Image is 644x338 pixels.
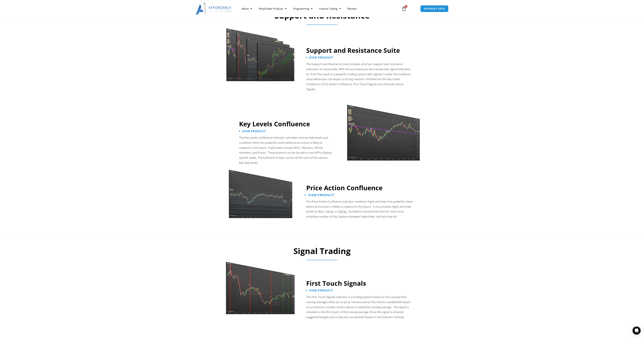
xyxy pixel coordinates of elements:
[218,10,426,21] h2: Support and Resistance
[420,5,448,12] a: MEMBERS AREA
[344,5,360,12] a: Reviews
[196,3,232,15] img: LogoAI | Affordable Indicators – NinjaTrader
[396,4,411,13] a: 0
[405,5,407,8] span: 0
[218,246,426,256] h2: Signal Trading
[424,7,445,10] span: MEMBERS AREA
[290,5,316,12] a: Programming
[633,327,641,335] div: Open Intercom Messenger
[309,289,333,292] span: View Product
[308,193,334,196] span: View Product
[239,130,266,133] a: View Product
[239,135,332,165] p: The Key Levels Confluence Indicator calculates various daily levels and combines them into powerf...
[242,130,266,133] span: View Product
[306,183,382,192] a: Price Action Confluence
[238,5,398,12] nav: Menu
[226,22,295,81] img: Support and Resistance Suite 1 | Affordable Indicators – NinjaTrader
[226,255,295,314] img: First Touch Signals 1 | Affordable Indicators – NinjaTrader
[316,5,344,12] a: Futures Trading
[228,165,293,220] img: Price Action Confluence | Affordable Indicators – NinjaTrader
[306,289,333,292] a: View Product
[306,295,413,320] p: The First Touch Signals indicator is a trading system based on the concept that moving averages o...
[306,199,413,219] p: The Price Action Confluence Indicator combines highs and lows into powerful zones where price act...
[306,56,333,59] a: View Product
[305,193,334,196] a: View Product
[238,5,255,12] a: About
[255,5,290,12] a: NinjaTrader Products
[306,46,400,55] a: Support and Resistance Suite
[347,99,420,162] img: Key Levels | Affordable Indicators – NinjaTrader
[309,56,333,59] span: View Product
[306,62,413,92] p: The Support and Resistance Suite includes all of our support and resistance indicators in one bun...
[239,119,310,128] a: Key Levels Confluence
[306,279,366,288] a: First Touch Signals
